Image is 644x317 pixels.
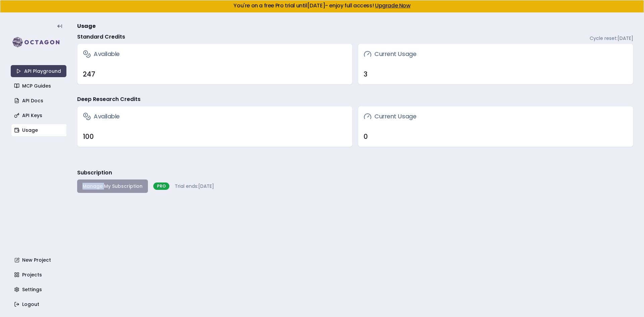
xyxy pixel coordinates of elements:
[153,182,169,190] div: PRO
[77,22,96,30] span: Usage
[6,3,638,8] h5: You're on a free Pro trial until [DATE] - enjoy full access!
[83,49,120,59] h3: Available
[11,36,66,49] img: logo-rect-yK7x_WSZ.svg
[175,183,214,190] span: Trial ends: [DATE]
[11,283,67,296] a: Settings
[590,35,633,42] span: Cycle reset: [DATE]
[11,95,67,107] a: API Docs
[83,132,347,141] div: 100
[364,69,628,79] div: 3
[11,109,67,121] a: API Keys
[83,69,347,79] div: 247
[11,124,67,136] a: Usage
[11,65,66,77] a: API Playground
[11,254,67,266] a: New Project
[77,95,141,103] h4: Deep Research Credits
[364,49,416,59] h3: Current Usage
[11,80,67,92] a: MCP Guides
[375,2,411,9] a: Upgrade Now
[83,112,120,121] h3: Available
[77,33,125,41] h4: Standard Credits
[11,298,67,310] a: Logout
[77,169,112,177] h3: Subscription
[364,112,416,121] h3: Current Usage
[11,269,67,281] a: Projects
[364,132,628,141] div: 0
